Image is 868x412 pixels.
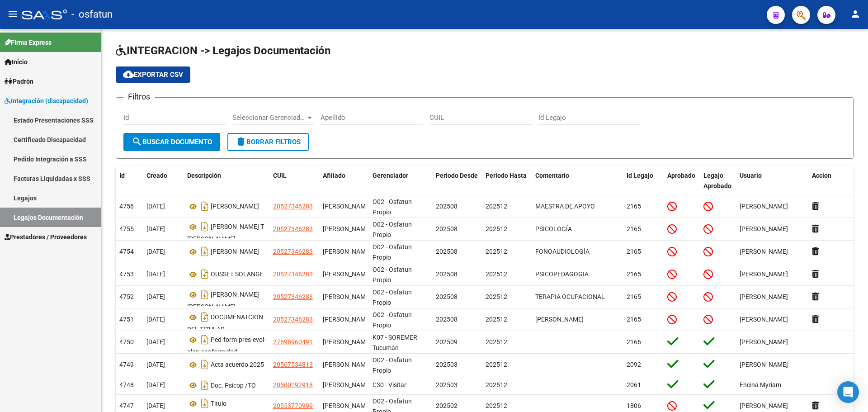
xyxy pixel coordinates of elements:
[273,381,313,388] span: 20500192918
[323,361,371,368] span: FERNANDEZ LEANDRO ANTONIO
[323,338,371,346] span: GONZALEZ CARLOS RAMIRO
[627,381,641,388] span: 2061
[323,203,371,210] span: ARMOA MAXIMO TOMAS
[236,136,246,147] mat-icon: delete
[273,203,313,210] span: 20527346283
[623,166,664,196] datatable-header-cell: Id Legajo
[627,172,653,179] span: Id Legajo
[436,225,458,232] span: 202508
[703,172,731,189] span: Legajo Aprobado
[535,316,584,323] span: [PERSON_NAME]
[486,361,507,368] span: 202512
[146,293,165,300] span: [DATE]
[71,5,113,24] span: - osfatun
[199,267,211,281] i: Descargar documento
[486,225,507,232] span: 202512
[436,338,458,346] span: 202509
[486,381,507,388] span: 202512
[532,166,623,196] datatable-header-cell: Comentario
[273,172,287,179] span: CUIL
[436,361,458,368] span: 202503
[273,225,313,232] span: 20527346283
[119,361,134,368] span: 4749
[199,287,211,302] i: Descargar documento
[627,225,641,232] span: 2165
[373,243,412,261] span: O02 - Osfatun Propio
[273,293,313,300] span: 20527346283
[323,225,371,232] span: ARMOA MAXIMO TOMAS
[436,203,458,210] span: 202508
[116,44,330,57] span: INTEGRACION -> Legajos Documentación
[199,357,211,372] i: Descargar documento
[323,293,371,300] span: ARMOA MAXIMO TOMAS
[369,166,432,196] datatable-header-cell: Gerenciador
[5,76,33,86] span: Padrón
[199,219,211,234] i: Descargar documento
[273,361,313,368] span: 20567534813
[535,248,590,255] span: FONOAUDIOLOGÍA
[199,378,211,393] i: Descargar documento
[627,338,641,346] span: 2166
[627,316,641,323] span: 2165
[146,381,165,388] span: [DATE]
[627,402,641,409] span: 1806
[627,203,641,210] span: 2165
[143,166,184,196] datatable-header-cell: Creado
[740,402,788,409] span: [PERSON_NAME]
[812,172,831,179] span: Accion
[123,133,220,151] button: Buscar Documento
[199,199,211,213] i: Descargar documento
[323,270,371,278] span: ARMOA MAXIMO TOMAS
[740,338,788,346] span: [PERSON_NAME]
[273,248,313,255] span: 20527346283
[627,248,641,255] span: 2165
[119,293,134,300] span: 4752
[486,172,527,179] span: Periodo Hasta
[373,221,412,238] span: O02 - Osfatun Propio
[373,266,412,284] span: O02 - Osfatun Propio
[482,166,532,196] datatable-header-cell: Periodo Hasta
[436,172,478,179] span: Periodo Desde
[535,293,605,300] span: TERAPIA OCUPACIONAL
[116,66,190,83] button: Exportar CSV
[486,203,507,210] span: 202512
[486,402,507,409] span: 202512
[323,172,345,179] span: Afiliado
[436,248,458,255] span: 202508
[187,336,266,356] span: Ped-form-pres-evol-plan-conformidad
[373,289,412,306] span: O02 - Osfatun Propio
[146,225,165,232] span: [DATE]
[808,166,854,196] datatable-header-cell: Accion
[740,293,788,300] span: [PERSON_NAME]
[211,271,264,278] span: OUSSET SOLANGE
[740,270,788,278] span: [PERSON_NAME]
[5,232,87,242] span: Prestadores / Proveedores
[664,166,700,196] datatable-header-cell: Aprobado
[436,316,458,323] span: 202508
[486,293,507,300] span: 202512
[211,203,259,210] span: [PERSON_NAME]
[211,382,256,389] span: Doc. Psicop /TO
[119,402,134,409] span: 4747
[373,198,412,216] span: O02 - Osfatun Propio
[740,381,781,388] span: Encina Myriam
[486,270,507,278] span: 202512
[740,172,762,179] span: Usuario
[269,166,319,196] datatable-header-cell: CUIL
[436,402,458,409] span: 202502
[373,311,412,329] span: O02 - Osfatun Propio
[123,90,155,103] h3: Filtros
[627,293,641,300] span: 2165
[373,334,417,351] span: K07 - SOREMER Tucuman
[119,270,134,278] span: 4753
[146,338,165,346] span: [DATE]
[146,270,165,278] span: [DATE]
[323,316,371,323] span: ARMOA MAXIMO TOMAS
[199,396,211,411] i: Descargar documento
[273,270,313,278] span: 20527346283
[123,71,183,79] span: Exportar CSV
[436,293,458,300] span: 202508
[323,402,371,409] span: FLORES SEBASTIAN HUGO
[736,166,808,196] datatable-header-cell: Usuario
[486,248,507,255] span: 202512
